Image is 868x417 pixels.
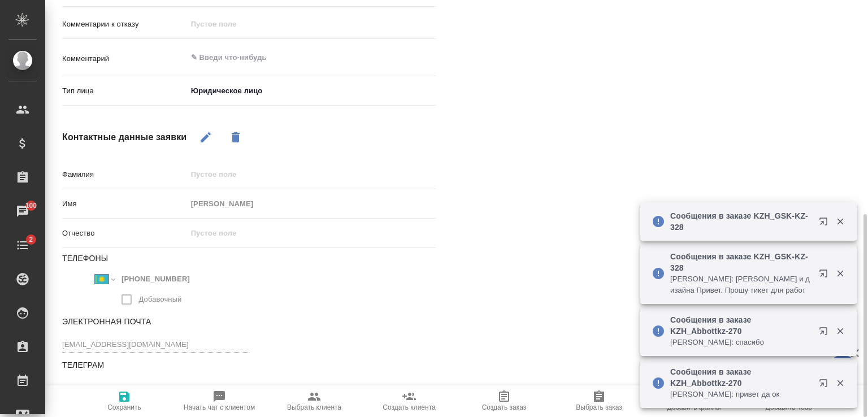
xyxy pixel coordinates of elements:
button: Удалить [222,124,249,151]
span: 2 [22,234,40,245]
button: Закрыть [828,326,852,336]
p: [PERSON_NAME]: [PERSON_NAME] и дизайна Привет. Прошу тикет для работ [670,273,811,296]
p: Комментарии к отказу [62,19,187,30]
div: Юридическое лицо [187,81,353,101]
button: Выбрать заказ [552,385,646,417]
button: Сохранить [77,385,172,417]
button: Закрыть [828,216,852,227]
h6: Телеграм [62,359,104,372]
button: Закрыть [828,268,852,279]
p: Сообщения в заказе KZH_Abbottkz-270 [670,314,811,337]
span: Создать заказ [482,403,527,411]
a: 100 [3,197,42,225]
input: Пустое поле [118,271,216,287]
p: [PERSON_NAME]: привет да ок [670,389,811,400]
button: Открыть в новой вкладке [812,320,839,347]
button: Создать клиента [362,385,457,417]
span: Создать клиента [383,403,435,411]
input: Пустое поле [187,166,436,183]
p: Сообщения в заказе KZH_Abbottkz-270 [670,366,811,389]
h6: Телефоны [62,253,436,265]
span: Сохранить [107,403,141,411]
button: Закрыть [828,378,852,388]
a: 2 [3,231,42,259]
h6: Электронная почта [62,316,436,328]
button: Открыть в новой вкладке [812,372,839,399]
p: Тип лица [62,85,187,97]
p: Комментарий [62,53,187,64]
button: Начать чат с клиентом [172,385,267,417]
p: Отчество [62,228,187,239]
p: Фамилия [62,169,187,180]
p: Имя [62,198,187,210]
input: Пустое поле [187,196,436,212]
input: Пустое поле [187,16,436,32]
span: 100 [19,200,44,211]
span: Выбрать заказ [576,403,622,411]
button: Выбрать клиента [267,385,362,417]
span: Начать чат с клиентом [184,403,255,411]
p: Сообщения в заказе KZH_GSK-KZ-328 [670,251,811,273]
button: Открыть в новой вкладке [812,210,839,237]
button: Открыть в новой вкладке [812,262,839,289]
span: Добавочный [138,294,181,305]
button: Редактировать [192,124,219,151]
span: Выбрать клиента [287,403,341,411]
h4: Контактные данные заявки [62,131,186,144]
input: Пустое поле [187,225,436,241]
p: Сообщения в заказе KZH_GSK-KZ-328 [670,210,811,233]
button: Создать заказ [457,385,552,417]
p: [PERSON_NAME]: спасибо [670,337,811,348]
